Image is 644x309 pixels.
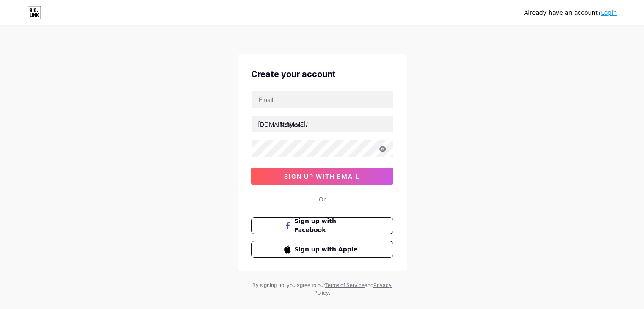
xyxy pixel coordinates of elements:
div: [DOMAIN_NAME]/ [258,120,308,129]
div: Or [319,195,326,204]
div: By signing up, you agree to our and . [250,281,394,297]
div: Already have an account? [524,8,617,17]
div: Create your account [251,68,393,80]
input: username [252,116,393,132]
button: Sign up with Apple [251,241,393,258]
button: Sign up with Facebook [251,217,393,234]
span: sign up with email [284,173,360,180]
span: Sign up with Apple [294,245,360,254]
a: Terms of Service [325,282,365,288]
a: Login [601,9,617,16]
span: Sign up with Facebook [294,217,360,235]
input: Email [252,91,393,108]
button: sign up with email [251,168,393,185]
